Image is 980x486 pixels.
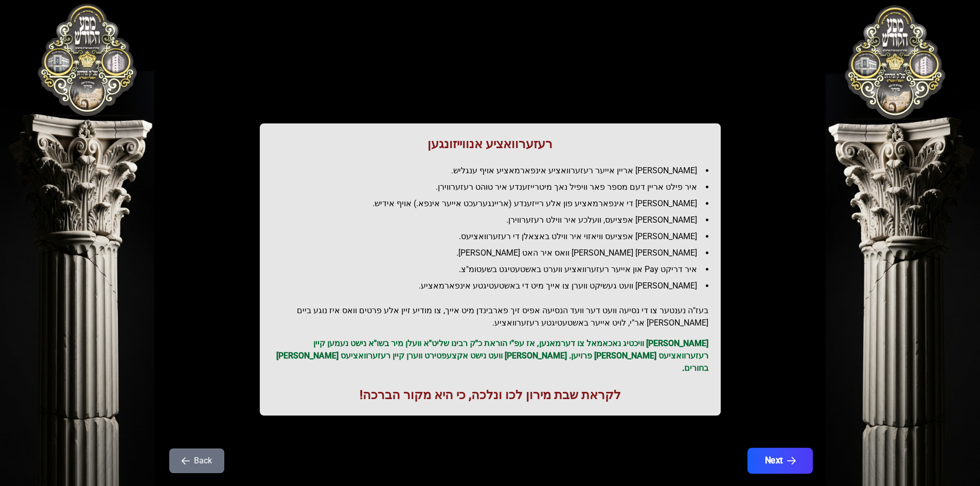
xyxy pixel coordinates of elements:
[280,197,708,210] li: [PERSON_NAME] די אינפארמאציע פון אלע רייזענדע (אריינגערעכט אייער אינפא.) אויף אידיש.
[280,247,708,259] li: [PERSON_NAME] [PERSON_NAME] וואס איר האט [PERSON_NAME].
[280,230,708,243] li: [PERSON_NAME] אפציעס וויאזוי איר ווילט באצאלן די רעזערוואציעס.
[272,304,708,329] h2: בעז"ה נענטער צו די נסיעה וועט דער וועד הנסיעה אפיס זיך פארבינדן מיט אייך, צו מודיע זיין אלע פרטים...
[280,263,708,276] li: איר דריקט Pay און אייער רעזערוואציע ווערט באשטעטיגט בשעטומ"צ.
[747,448,812,474] button: Next
[280,165,708,177] li: [PERSON_NAME] אריין אייער רעזערוואציע אינפארמאציע אויף ענגליש.
[272,387,708,403] h1: לקראת שבת מירון לכו ונלכה, כי היא מקור הברכה!
[280,280,708,292] li: [PERSON_NAME] וועט געשיקט ווערן צו אייך מיט די באשטעטיגטע אינפארמאציע.
[280,214,708,226] li: [PERSON_NAME] אפציעס, וועלכע איר ווילט רעזערווירן.
[272,136,708,152] h1: רעזערוואציע אנווייזונגען
[169,448,224,473] button: Back
[280,181,708,193] li: איר פילט אריין דעם מספר פאר וויפיל נאך מיטרייזענדע איר טוהט רעזערווירן.
[272,337,708,374] p: [PERSON_NAME] וויכטיג נאכאמאל צו דערמאנען, אז עפ"י הוראת כ"ק רבינו שליט"א וועלן מיר בשו"א נישט נע...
